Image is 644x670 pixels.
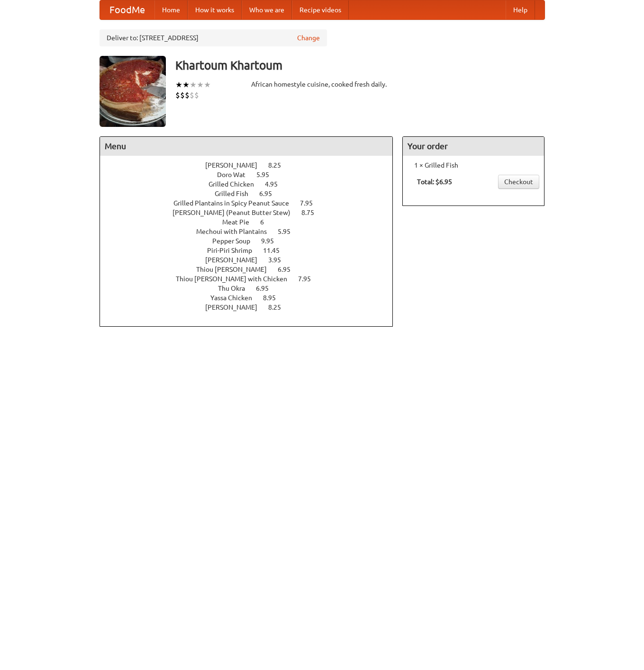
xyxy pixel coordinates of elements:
[100,137,393,156] h4: Menu
[263,247,289,254] span: 11.45
[301,209,324,216] span: 8.75
[207,247,297,254] a: Piri-Piri Shrimp 11.45
[209,180,263,188] span: Grilled Chicken
[251,80,393,89] div: African homestyle cuisine, cooked fresh daily.
[265,180,287,188] span: 4.95
[185,90,190,100] li: $
[197,80,204,90] li: ★
[217,171,287,179] a: Doro Wat 5.95
[263,294,285,302] span: 8.95
[207,247,262,254] span: Piri-Piri Shrimp
[268,161,290,169] span: 8.25
[300,199,322,207] span: 7.95
[100,0,154,19] a: FoodMe
[190,80,197,90] li: ★
[205,161,299,169] a: [PERSON_NAME] 8.25
[256,171,279,179] span: 5.95
[417,178,452,186] b: Total: $6.95
[205,304,299,311] a: [PERSON_NAME] 8.25
[256,285,278,292] span: 6.95
[268,304,290,311] span: 8.25
[212,237,291,245] a: Pepper Soup 9.95
[217,171,255,179] span: Doro Wat
[278,228,300,235] span: 5.95
[175,80,182,90] li: ★
[292,0,349,19] a: Recipe videos
[218,285,254,292] span: Thu Okra
[180,90,185,100] li: $
[408,161,539,170] li: 1 × Grilled Fish
[298,275,320,283] span: 7.95
[215,190,258,197] span: Grilled Fish
[218,285,286,292] a: Thu Okra 6.95
[100,29,327,46] div: Deliver to: [STREET_ADDRESS]
[215,190,290,197] a: Grilled Fish 6.95
[182,80,190,90] li: ★
[297,33,320,43] a: Change
[210,294,293,302] a: Yassa Chicken 8.95
[196,228,308,235] a: Mechoui with Plantains 5.95
[205,256,267,264] span: [PERSON_NAME]
[172,209,300,216] span: [PERSON_NAME] (Peanut Butter Stew)
[242,0,292,19] a: Who we are
[188,0,242,19] a: How it works
[205,256,299,264] a: [PERSON_NAME] 3.95
[278,266,300,273] span: 6.95
[205,161,267,169] span: [PERSON_NAME]
[403,137,544,156] h4: Your order
[222,218,259,226] span: Meat Pie
[209,180,295,188] a: Grilled Chicken 4.95
[260,218,273,226] span: 6
[190,90,194,100] li: $
[173,199,330,207] a: Grilled Plantains in Spicy Peanut Sauce 7.95
[196,266,276,273] span: Thiou [PERSON_NAME]
[196,228,276,235] span: Mechoui with Plantains
[196,266,308,273] a: Thiou [PERSON_NAME] 6.95
[259,190,281,197] span: 6.95
[205,304,267,311] span: [PERSON_NAME]
[194,90,199,100] li: $
[175,56,545,75] h3: Khartoum Khartoum
[222,218,281,226] a: Meat Pie 6
[172,209,332,216] a: [PERSON_NAME] (Peanut Butter Stew) 8.75
[506,0,535,19] a: Help
[176,275,328,283] a: Thiou [PERSON_NAME] with Chicken 7.95
[210,294,262,302] span: Yassa Chicken
[175,90,180,100] li: $
[154,0,188,19] a: Home
[261,237,283,245] span: 9.95
[212,237,260,245] span: Pepper Soup
[176,275,297,283] span: Thiou [PERSON_NAME] with Chicken
[498,175,539,189] a: Checkout
[100,56,166,127] img: angular.jpg
[173,199,299,207] span: Grilled Plantains in Spicy Peanut Sauce
[204,80,211,90] li: ★
[268,256,290,264] span: 3.95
